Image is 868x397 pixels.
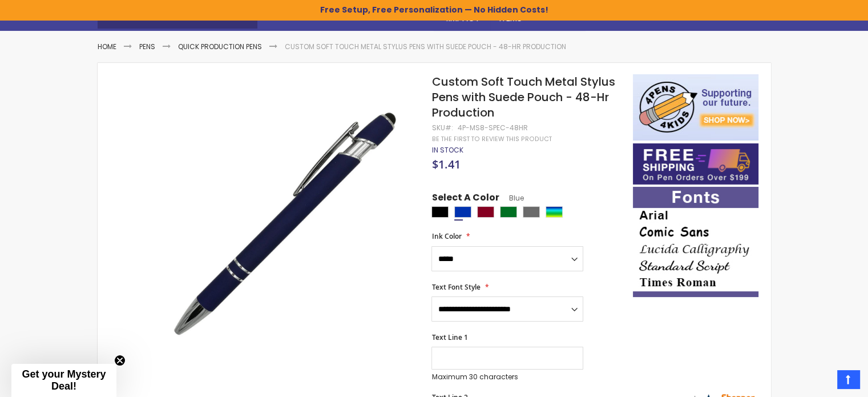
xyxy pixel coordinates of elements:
span: Get your Mystery Deal! [22,368,106,392]
a: Home [98,42,116,51]
div: Green [500,206,517,218]
button: Close teaser [114,355,126,366]
span: Ink Color [431,231,461,241]
img: Free shipping on orders over $199 [633,143,758,185]
div: Blue [454,206,471,218]
strong: SKU [431,123,453,133]
div: Assorted [546,206,563,218]
a: Pens [139,42,155,51]
span: Custom Soft Touch Metal Stylus Pens with Suede Pouch - 48-Hr Production [431,74,615,121]
img: font-personalization-examples [633,187,758,297]
span: Select A Color [431,191,499,207]
div: Black [431,206,449,218]
div: Burgundy [477,206,494,218]
span: Blue [499,193,523,203]
div: Availability [431,146,463,155]
iframe: Google Customer Reviews [774,366,868,397]
span: $1.41 [431,157,460,172]
p: Maximum 30 characters [431,372,583,382]
div: Grey [523,206,540,218]
li: Custom Soft Touch Metal Stylus Pens with Suede Pouch - 48-Hr Production [285,42,566,51]
div: 4P-MS8-SPEC-48HR [457,123,527,133]
span: Text Font Style [431,282,480,292]
div: Get your Mystery Deal!Close teaser [11,364,116,397]
span: Text Line 1 [431,332,467,342]
span: In stock [431,145,463,155]
img: regal_rubber_blue_n_3_2_1_1.jpeg [155,91,416,352]
a: Be the first to review this product [431,135,551,143]
a: Quick Production Pens [178,42,262,51]
img: 4pens 4 kids [633,74,758,141]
